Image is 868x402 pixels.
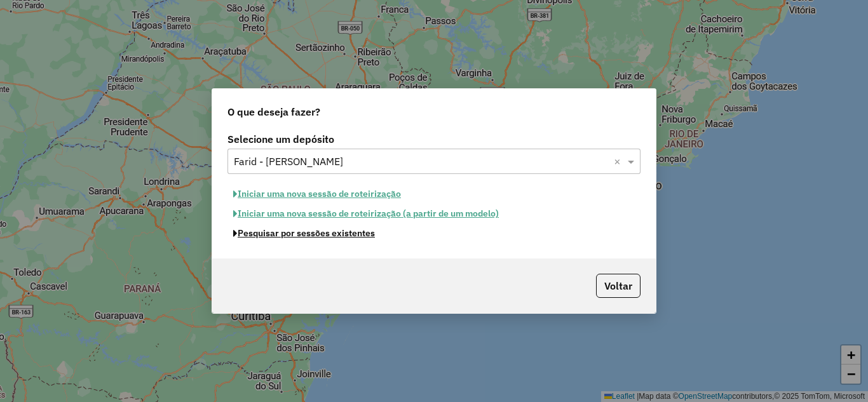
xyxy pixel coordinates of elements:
button: Pesquisar por sessões existentes [227,224,381,243]
button: Voltar [596,274,641,298]
span: O que deseja fazer? [227,104,320,119]
button: Iniciar uma nova sessão de roteirização [227,184,407,204]
label: Selecione um depósito [227,131,641,147]
span: Clear all [614,154,625,169]
button: Iniciar uma nova sessão de roteirização (a partir de um modelo) [227,204,505,224]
